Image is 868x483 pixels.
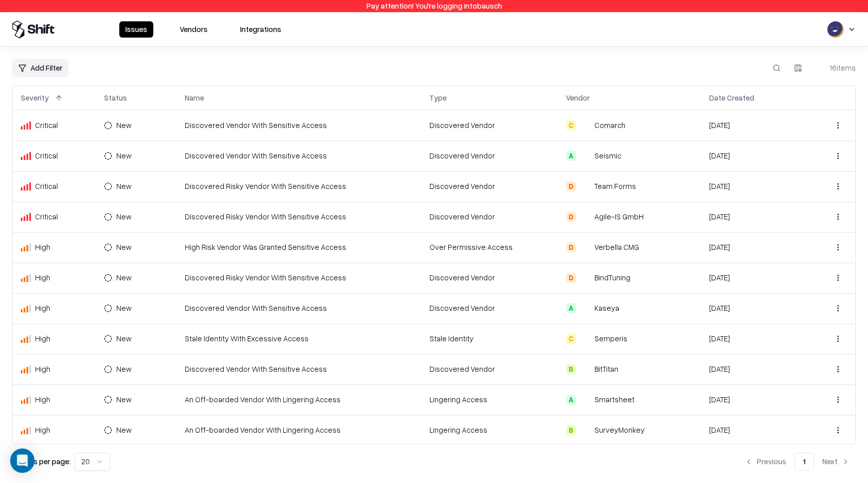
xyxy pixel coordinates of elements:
div: Open Intercom Messenger [10,448,35,473]
td: Discovered Vendor [421,293,558,324]
button: New [104,117,147,134]
td: Discovered Vendor With Sensitive Access [177,354,421,384]
button: New [104,178,147,195]
div: High [21,333,88,344]
div: High [21,303,88,313]
div: New [116,303,131,313]
div: New [116,181,131,191]
div: BitTitan [594,364,618,374]
img: Smartsheet [580,395,590,405]
div: High [21,364,88,374]
button: Issues [119,21,153,38]
div: SurveyMonkey [594,425,645,435]
div: High [21,425,88,435]
td: [DATE] [701,293,808,324]
button: New [104,209,147,225]
td: [DATE] [701,202,808,232]
div: Critical [21,211,88,222]
div: New [116,150,131,161]
div: Name [185,92,204,103]
nav: pagination [739,453,856,471]
div: D [566,212,576,222]
div: High [21,242,88,252]
button: Add Filter [12,59,69,77]
div: C [566,120,576,131]
div: New [116,425,131,435]
div: New [116,333,131,344]
td: [DATE] [701,263,808,293]
div: Date Created [709,92,754,103]
div: High [21,394,88,405]
td: Over Permissive Access [421,232,558,263]
td: [DATE] [701,324,808,354]
div: Agile-IS GmbH [594,211,644,222]
div: New [116,364,131,374]
td: Lingering Access [421,415,558,445]
div: New [116,120,131,131]
div: Vendor [566,92,590,103]
div: D [566,242,576,252]
div: Critical [21,181,88,191]
button: New [104,300,147,316]
button: New [104,422,147,438]
img: BindTuning [580,273,590,283]
div: A [566,395,576,405]
td: [DATE] [701,232,808,263]
div: BindTuning [594,272,630,283]
button: Vendors [174,21,214,38]
td: [DATE] [701,171,808,202]
td: Discovered Vendor [421,141,558,171]
button: New [104,270,147,286]
img: Kaseya [580,303,590,313]
div: Type [429,92,447,103]
td: Discovered Vendor With Sensitive Access [177,141,421,171]
div: High [21,272,88,283]
img: BitTitan [580,364,590,374]
td: An Off-boarded Vendor With Lingering Access [177,415,421,445]
td: Discovered Vendor [421,202,558,232]
img: Semperis [580,334,590,344]
div: New [116,272,131,283]
div: Semperis [594,333,627,344]
button: New [104,239,147,255]
td: Stale Identity [421,324,558,354]
img: Team Forms [580,181,590,191]
td: Stale Identity With Excessive Access [177,324,421,354]
td: Lingering Access [421,384,558,415]
button: New [104,361,147,377]
td: [DATE] [701,141,808,171]
button: New [104,392,147,408]
div: Team Forms [594,181,636,191]
td: [DATE] [701,384,808,415]
img: SurveyMonkey [580,425,590,435]
td: Discovered Risky Vendor With Sensitive Access [177,263,421,293]
div: 16 items [815,62,856,73]
div: B [566,364,576,374]
td: [DATE] [701,415,808,445]
div: New [116,242,131,252]
td: Discovered Vendor [421,263,558,293]
div: New [116,211,131,222]
div: Seismic [594,150,621,161]
div: C [566,334,576,344]
td: Discovered Risky Vendor With Sensitive Access [177,202,421,232]
div: D [566,273,576,283]
td: [DATE] [701,354,808,384]
td: [DATE] [701,110,808,141]
div: Status [104,92,127,103]
p: Results per page: [12,456,71,467]
div: Severity [21,92,49,103]
td: Discovered Vendor [421,171,558,202]
div: A [566,303,576,313]
img: Seismic [580,151,590,161]
td: An Off-boarded Vendor With Lingering Access [177,384,421,415]
div: Smartsheet [594,394,635,405]
img: Verbella CMG [580,242,590,252]
td: High Risk Vendor Was Granted Sensitive Access [177,232,421,263]
button: Integrations [234,21,287,38]
td: Discovered Vendor With Sensitive Access [177,110,421,141]
td: Discovered Vendor With Sensitive Access [177,293,421,324]
img: Agile-IS GmbH [580,212,590,222]
div: Comarch [594,120,625,131]
td: Discovered Vendor [421,354,558,384]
